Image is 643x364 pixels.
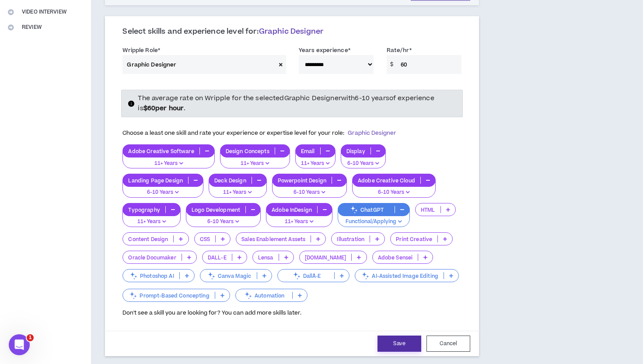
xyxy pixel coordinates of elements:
[332,236,370,242] p: Illustration
[341,152,386,169] button: 6-10 Years
[353,177,420,184] p: Adobe Creative Cloud
[128,101,134,107] span: info-circle
[300,254,352,261] p: [DOMAIN_NAME]
[123,148,199,154] p: Adobe Creative Software
[338,210,410,227] button: Functional/Applying
[200,273,257,279] p: Canva Magic
[295,152,335,169] button: 11+ Years
[220,148,275,154] p: Design Concepts
[338,206,395,213] p: ChatGPT
[355,273,444,279] p: AI-Assisted Image Editing
[138,94,434,112] span: The average rate on Wripple for the selected Graphic Designer with 6-10 years of experience is .
[128,160,209,168] p: 11+ Years
[278,273,334,279] p: DallÂ·E
[122,43,160,57] label: Wripple Role
[123,254,181,261] p: Oracle Documaker
[27,334,34,341] span: 1
[123,273,179,279] p: Photoshop AI
[123,292,214,299] p: Prompt-Based Concepting
[122,129,396,137] span: Choose a least one skill and rate your experience or expertise level for your role:
[122,210,180,227] button: 11+ Years
[128,218,175,226] p: 11+ Years
[9,334,30,355] iframe: Intercom live chat
[123,236,173,242] p: Content Design
[301,160,330,168] p: 11+ Years
[186,210,261,227] button: 6-10 Years
[348,129,396,137] span: Graphic Designer
[226,160,284,168] p: 11+ Years
[341,148,370,154] p: Display
[358,189,430,196] p: 6-10 Years
[396,55,461,74] input: Ex. $75
[416,206,440,213] p: HTML
[377,336,421,352] button: Save
[122,181,203,198] button: 6-10 Years
[220,152,290,169] button: 11+ Years
[128,189,198,196] p: 6-10 Years
[203,254,232,261] p: DALL-E
[266,206,317,213] p: Adobe InDesign
[195,236,215,242] p: CSS
[259,26,324,37] span: Graphic Designer
[122,26,323,37] span: Select skills and experience level for:
[253,254,279,261] p: Lensa
[236,236,311,242] p: Sales Enablement Assets
[236,292,292,299] p: Automation
[143,104,184,113] strong: $ 60 per hour
[123,177,188,184] p: Landing Page Design
[122,55,275,74] input: (e.g. User Experience, Visual & UI, Technical PM, etc.)
[299,43,350,57] label: Years experience
[123,206,165,213] p: Typography
[272,218,327,226] p: 11+ Years
[192,218,255,226] p: 6-10 Years
[122,152,214,169] button: 11+ Years
[266,210,332,227] button: 11+ Years
[209,177,252,184] p: Deck Design
[278,189,341,196] p: 6-10 Years
[209,181,267,198] button: 11+ Years
[346,160,380,168] p: 6-10 Years
[373,254,418,261] p: Adobe Sensei
[387,43,412,57] label: Rate/hr
[343,218,404,226] p: Functional/Applying
[426,336,470,352] button: Cancel
[352,181,436,198] button: 6-10 Years
[186,206,245,213] p: Logo Development
[387,55,397,74] span: $
[214,189,261,196] p: 11+ Years
[273,177,332,184] p: Powerpoint Design
[391,236,437,242] p: Print Creative
[122,309,301,317] span: Don't see a skill you are looking for? You can add more skills later.
[296,148,320,154] p: Email
[272,181,347,198] button: 6-10 Years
